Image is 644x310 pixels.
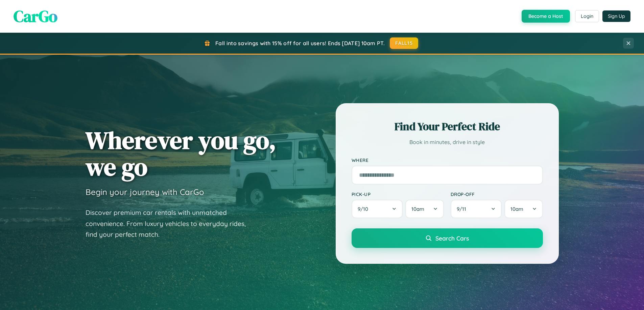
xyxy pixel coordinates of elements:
[510,206,523,212] span: 10am
[352,191,444,197] label: Pick-up
[86,127,276,180] h1: Wherever you go, we go
[451,191,543,197] label: Drop-off
[522,10,570,23] button: Become a Host
[411,206,424,212] span: 10am
[352,157,543,163] label: Where
[86,207,255,240] p: Discover premium car rentals with unmatched convenience. From luxury vehicles to everyday rides, ...
[435,234,469,242] span: Search Cars
[405,200,444,218] button: 10am
[352,200,403,218] button: 9/10
[352,119,543,134] h2: Find Your Perfect Ride
[504,200,543,218] button: 10am
[457,206,470,212] span: 9 / 11
[602,10,630,22] button: Sign Up
[352,228,543,248] button: Search Cars
[451,200,502,218] button: 9/11
[575,10,599,22] button: Login
[14,5,57,27] span: CarGo
[358,206,372,212] span: 9 / 10
[390,37,418,49] button: FALL15
[86,187,204,197] h3: Begin your journey with CarGo
[215,40,385,47] span: Fall into savings with 15% off for all users! Ends [DATE] 10am PT.
[352,137,543,147] p: Book in minutes, drive in style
